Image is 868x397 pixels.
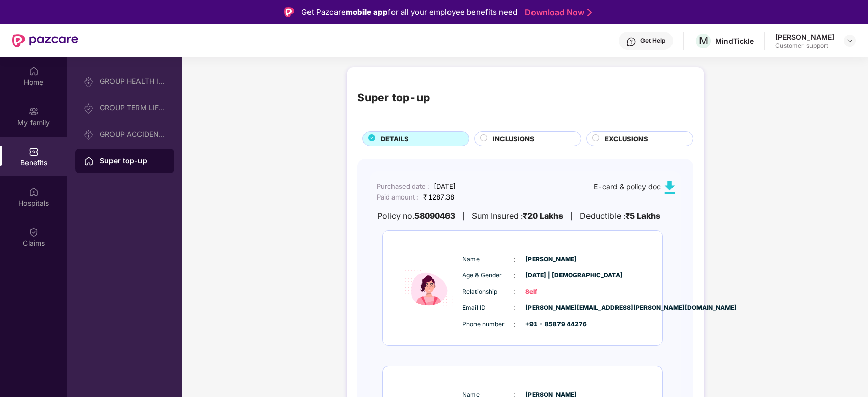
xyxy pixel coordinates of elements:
span: Phone number [462,320,513,329]
img: icon [399,241,460,335]
img: svg+xml;base64,PHN2ZyBpZD0iQ2xhaW0iIHhtbG5zPSJodHRwOi8vd3d3LnczLm9yZy8yMDAwL3N2ZyIgd2lkdGg9IjIwIi... [29,227,39,237]
span: : [513,270,515,281]
img: svg+xml;base64,PHN2ZyBpZD0iSG9zcGl0YWxzIiB4bWxucz0iaHR0cDovL3d3dy53My5vcmcvMjAwMC9zdmciIHdpZHRoPS... [29,187,39,197]
span: : [513,286,515,297]
span: [DATE] | [DEMOGRAPHIC_DATA] [525,271,576,280]
span: : [513,302,515,314]
div: [PERSON_NAME] [775,32,834,42]
div: E-card & policy doc [594,181,676,194]
strong: mobile app [346,7,388,17]
span: +91 - 85879 44276 [525,320,576,329]
div: MindTickle [715,36,754,46]
div: | [462,211,465,222]
div: Policy no. [377,210,455,222]
img: svg+xml;base64,PHN2ZyB3aWR0aD0iMjAiIGhlaWdodD0iMjAiIHZpZXdCb3g9IjAgMCAyMCAyMCIgZmlsbD0ibm9uZSIgeG... [83,77,94,87]
span: M [699,35,708,47]
span: Relationship [462,287,513,297]
span: Name [462,254,513,264]
img: svg+xml;base64,PHN2ZyBpZD0iRHJvcGRvd24tMzJ4MzIiIHhtbG5zPSJodHRwOi8vd3d3LnczLm9yZy8yMDAwL3N2ZyIgd2... [846,37,854,45]
img: svg+xml;base64,PHN2ZyB3aWR0aD0iMjAiIGhlaWdodD0iMjAiIHZpZXdCb3g9IjAgMCAyMCAyMCIgZmlsbD0ibm9uZSIgeG... [83,130,94,140]
img: Stroke [587,7,592,18]
span: EXCLUSIONS [605,134,648,144]
span: Email ID [462,303,513,313]
div: GROUP ACCIDENTAL INSURANCE [100,130,166,138]
div: Sum Insured : [472,210,563,222]
span: DETAILS [381,134,409,144]
span: : [513,319,515,330]
img: svg+xml;base64,PHN2ZyB3aWR0aD0iMjAiIGhlaWdodD0iMjAiIHZpZXdCb3g9IjAgMCAyMCAyMCIgZmlsbD0ibm9uZSIgeG... [83,103,94,114]
a: Download Now [525,7,589,18]
b: ₹5 Lakhs [625,211,660,221]
div: | [570,211,573,222]
div: Purchased date : [377,181,429,191]
div: Customer_support [775,42,834,50]
div: Super top-up [357,90,430,106]
div: Super top-up [100,156,166,166]
div: Paid amount : [377,192,418,202]
img: svg+xml;base64,PHN2ZyBpZD0iSGVscC0zMngzMiIgeG1sbnM9Imh0dHA6Ly93d3cudzMub3JnLzIwMDAvc3ZnIiB3aWR0aD... [626,37,636,47]
div: GROUP HEALTH INSURANCE [100,77,166,86]
div: Deductible : [580,210,660,222]
span: Self [525,287,576,297]
div: Get Help [640,37,665,45]
img: svg+xml;base64,PHN2ZyBpZD0iSG9tZSIgeG1sbnM9Imh0dHA6Ly93d3cudzMub3JnLzIwMDAvc3ZnIiB3aWR0aD0iMjAiIG... [83,156,94,166]
span: INCLUSIONS [493,134,535,144]
span: Age & Gender [462,271,513,280]
span: [PERSON_NAME][EMAIL_ADDRESS][PERSON_NAME][DOMAIN_NAME] [525,303,576,313]
div: GROUP TERM LIFE INSURANCE [100,104,166,112]
img: svg+xml;base64,PHN2ZyBpZD0iQmVuZWZpdHMiIHhtbG5zPSJodHRwOi8vd3d3LnczLm9yZy8yMDAwL3N2ZyIgd2lkdGg9Ij... [29,147,39,157]
b: ₹20 Lakhs [523,211,563,221]
div: ₹ 1287.38 [423,192,454,202]
b: 58090463 [414,210,455,222]
img: svg+xml;base64,PHN2ZyB3aWR0aD0iMjAiIGhlaWdodD0iMjAiIHZpZXdCb3g9IjAgMCAyMCAyMCIgZmlsbD0ibm9uZSIgeG... [29,106,39,117]
span: [PERSON_NAME] [525,254,576,264]
div: Get Pazcare for all your employee benefits need [301,6,517,18]
img: svg+xml;base64,PHN2ZyB4bWxucz0iaHR0cDovL3d3dy53My5vcmcvMjAwMC9zdmciIHdpZHRoPSIxMC40IiBoZWlnaHQ9Ij... [663,181,676,194]
div: [DATE] [434,181,456,191]
img: Logo [284,7,294,17]
img: New Pazcare Logo [12,34,78,47]
img: svg+xml;base64,PHN2ZyBpZD0iSG9tZSIgeG1sbnM9Imh0dHA6Ly93d3cudzMub3JnLzIwMDAvc3ZnIiB3aWR0aD0iMjAiIG... [29,66,39,76]
span: : [513,253,515,265]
